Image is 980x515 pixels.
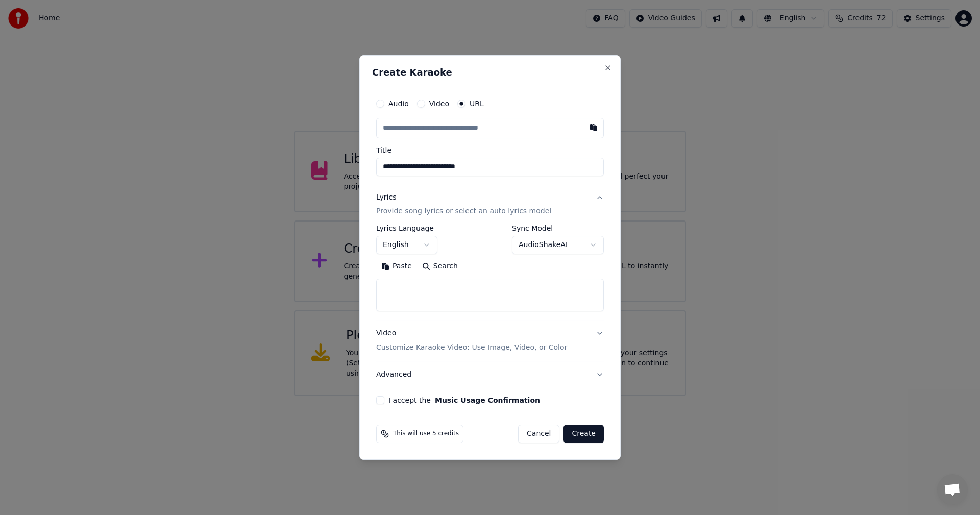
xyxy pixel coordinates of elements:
label: Title [376,146,604,154]
button: Cancel [518,425,559,443]
button: VideoCustomize Karaoke Video: Use Image, Video, or Color [376,321,604,361]
label: Lyrics Language [376,225,437,232]
h2: Create Karaoke [372,68,608,77]
div: Video [376,329,567,353]
label: URL [470,100,484,107]
button: Search [417,259,463,275]
p: Provide song lyrics or select an auto lyrics model [376,207,551,217]
button: I accept the [435,397,540,404]
div: LyricsProvide song lyrics or select an auto lyrics model [376,225,604,320]
div: Lyrics [376,192,396,203]
label: I accept the [388,397,540,404]
span: This will use 5 credits [393,430,459,438]
button: Create [563,425,604,443]
button: Paste [376,259,417,275]
label: Sync Model [512,225,604,232]
label: Video [429,100,449,107]
p: Customize Karaoke Video: Use Image, Video, or Color [376,342,567,353]
label: Audio [388,100,409,107]
button: Advanced [376,361,604,388]
button: LyricsProvide song lyrics or select an auto lyrics model [376,184,604,225]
